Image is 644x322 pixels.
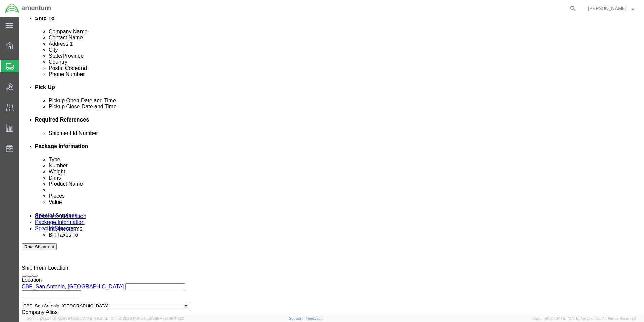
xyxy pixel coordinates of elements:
a: Feedback [305,316,323,320]
iframe: FS Legacy Container [19,17,644,315]
span: [DATE] 08:44:20 [156,316,184,320]
span: ALISON GODOY [588,5,626,12]
span: [DATE] 09:51:12 [82,316,108,320]
span: Server: 2025.17.0-16a969492de [27,316,108,320]
button: [PERSON_NAME] [588,4,635,12]
span: Client: 2025.17.0-5dd568f [111,316,184,320]
span: Copyright © [DATE]-[DATE] Agistix Inc., All Rights Reserved [532,316,636,321]
img: logo [5,3,51,14]
a: Support [289,316,306,320]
